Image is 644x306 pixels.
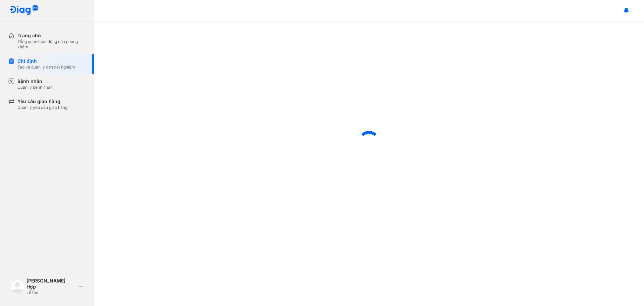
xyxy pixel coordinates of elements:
[17,32,86,39] div: Trang chủ
[11,280,24,293] img: logo
[17,39,86,50] div: Tổng quan hoạt động của phòng khám
[9,5,38,16] img: logo
[17,58,75,64] div: Chỉ định
[26,290,75,295] div: Lễ tân
[17,98,67,105] div: Yêu cầu giao hàng
[17,85,53,90] div: Quản lý bệnh nhân
[17,64,75,70] div: Tạo và quản lý đơn xét nghiệm
[17,105,67,110] div: Quản lý yêu cầu giao hàng
[17,78,53,85] div: Bệnh nhân
[26,278,75,290] div: [PERSON_NAME] Hợp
